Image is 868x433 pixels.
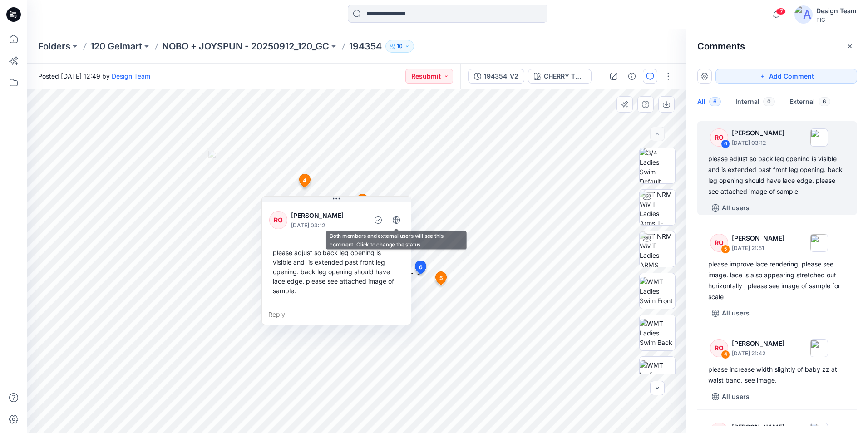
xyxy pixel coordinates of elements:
img: WMT Ladies Swim Left [640,360,675,389]
span: 5 [439,274,443,282]
p: [PERSON_NAME] [732,233,784,244]
button: All users [708,201,753,215]
span: 4 [303,177,306,185]
p: All users [722,391,750,402]
span: 17 [776,8,786,15]
a: NOBO + JOYSPUN - 20250912_120_GC [162,40,329,53]
button: External [782,91,838,114]
button: 194354_V2 [468,69,524,84]
div: CHERRY TOMATO [544,71,586,81]
button: Details [625,69,639,84]
div: 194354_V2 [484,71,518,81]
div: RO [710,128,728,147]
p: 194354 [349,40,382,53]
a: Folders [38,40,70,53]
p: [PERSON_NAME] [291,210,365,221]
button: Add Comment [715,69,857,84]
span: 6 [709,97,721,106]
p: [DATE] 21:42 [732,349,784,358]
button: Internal [728,91,782,114]
div: 6 [721,139,730,148]
img: WMT Ladies Swim Front [640,277,675,305]
div: Design Team [816,5,857,16]
span: Posted [DATE] 12:49 by [38,71,150,81]
p: [DATE] 21:51 [732,244,784,253]
img: 3/4 Ladies Swim Default [640,148,675,183]
div: please adjust so back leg opening is visible and is extended past front leg opening. back leg ope... [269,244,404,299]
p: 10 [397,41,403,51]
div: Reply [262,305,411,325]
h2: Comments [697,41,745,52]
div: 4 [721,350,730,359]
button: All users [708,306,753,320]
img: WMT Ladies Swim Back [640,319,675,347]
div: 5 [721,245,730,254]
p: All users [722,308,750,319]
p: [PERSON_NAME] [732,128,784,138]
button: All [690,91,728,114]
p: [PERSON_NAME] [732,338,784,349]
div: please increase width slightly of baby zz at waist band. see image. [708,364,846,386]
div: please improve lace rendering, please see image. lace is also appearing stretched out horizontall... [708,259,846,302]
p: [DATE] 03:12 [291,221,365,230]
img: TT NRM WMT Ladies ARMS DOWN [640,231,675,267]
div: RO [710,234,728,252]
p: [DATE] 03:12 [732,138,784,148]
img: avatar [794,5,813,24]
button: 10 [385,40,414,53]
span: 6 [419,263,423,271]
div: RO [269,211,287,229]
div: RO [710,339,728,357]
p: All users [722,202,750,213]
div: please adjust so back leg opening is visible and is extended past front leg opening. back leg ope... [708,153,846,197]
a: 120 Gelmart [90,40,142,53]
button: CHERRY TOMATO [528,69,592,84]
img: TT NRM WMT Ladies Arms T-POSE [640,190,675,225]
span: 6 [819,97,830,106]
button: All users [708,389,753,404]
a: Design Team [112,72,150,80]
p: [PERSON_NAME] [732,422,784,433]
div: PIC [816,16,857,23]
span: 0 [763,97,775,106]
